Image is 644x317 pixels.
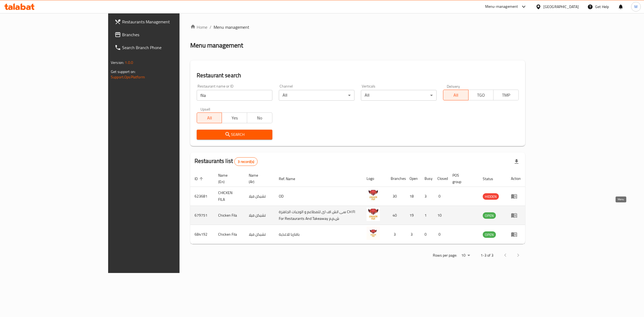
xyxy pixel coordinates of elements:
[234,157,258,166] div: Total records count
[481,252,493,259] p: 1-3 of 3
[471,91,492,99] span: TGO
[275,225,362,244] td: بافاريا للاغذية
[420,170,433,187] th: Busy
[122,19,211,25] span: Restaurants Management
[279,176,302,182] span: Ref. Name
[468,90,494,100] button: TGO
[224,114,245,122] span: Yes
[247,112,272,123] button: No
[122,44,211,51] span: Search Branch Phone
[190,24,525,30] nav: breadcrumb
[433,225,448,244] td: 0
[367,207,380,221] img: Chicken Fila
[483,213,496,219] span: OPEN
[483,232,496,238] span: OPEN
[199,114,220,122] span: All
[279,90,354,101] div: All
[110,41,216,54] a: Search Branch Phone
[201,131,268,138] span: Search
[447,84,460,88] label: Delivery
[110,15,216,28] a: Restaurants Management
[510,155,523,168] div: Export file
[543,4,579,10] div: [GEOGRAPHIC_DATA]
[214,206,244,225] td: Chicken Fila
[496,91,517,99] span: TMP
[433,206,448,225] td: 10
[405,206,420,225] td: 19
[420,225,433,244] td: 0
[214,225,244,244] td: Chicken Fila
[195,176,205,182] span: ID
[190,41,243,50] h2: Menu management
[443,90,469,100] button: All
[235,159,257,164] span: 3 record(s)
[249,114,270,122] span: No
[275,187,362,206] td: OD
[420,206,433,225] td: 1
[445,91,466,99] span: All
[214,187,244,206] td: CHICKEN FILA
[222,112,247,123] button: Yes
[249,172,268,185] span: Name (Ar)
[511,193,521,199] div: Menu
[122,31,211,38] span: Branches
[111,59,124,66] span: Version:
[244,225,275,244] td: تشيكن فيلا
[507,170,525,187] th: Action
[275,206,362,225] td: سى اتش اف اى للمطاعم و الوجبات الجاهزة CH FI For Restaurants And Takeaway ش.م.م
[190,170,525,244] table: enhanced table
[483,176,500,182] span: Status
[218,172,238,185] span: Name (En)
[483,194,499,200] span: HIDDEN
[405,187,420,206] td: 18
[125,59,133,66] span: 1.0.0
[197,112,222,123] button: All
[405,170,420,187] th: Open
[195,157,258,166] h2: Restaurants list
[362,170,386,187] th: Logo
[493,90,519,100] button: TMP
[433,187,448,206] td: 0
[244,206,275,225] td: تشيكن فيلا
[197,71,519,79] h2: Restaurant search
[459,252,472,260] div: Rows per page:
[367,227,380,240] img: Chicken Fila
[386,170,405,187] th: Branches
[405,225,420,244] td: 3
[634,4,638,10] span: M
[433,252,457,259] p: Rows per page:
[111,68,136,75] span: Get support on:
[214,24,249,30] span: Menu management
[386,206,405,225] td: 40
[452,172,472,185] span: POS group
[197,90,272,101] input: Search for restaurant name or ID..
[361,90,437,101] div: All
[386,187,405,206] td: 30
[200,107,210,111] label: Upsell
[367,188,380,202] img: CHICKEN FILA
[244,187,275,206] td: تشيكن فيلا
[433,170,448,187] th: Closed
[420,187,433,206] td: 3
[110,28,216,41] a: Branches
[485,3,518,10] div: Menu-management
[111,74,145,81] a: Support.OpsPlatform
[197,130,272,140] button: Search
[386,225,405,244] td: 3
